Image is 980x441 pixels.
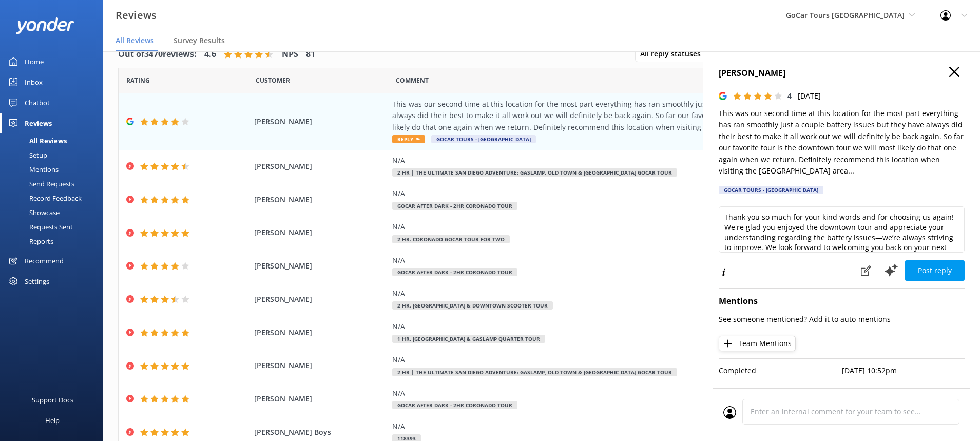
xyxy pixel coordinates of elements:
[25,51,44,72] div: Home
[719,336,796,351] button: Team Mentions
[6,162,103,177] a: Mentions
[116,35,154,46] span: All Reviews
[174,35,225,46] span: Survey Results
[392,368,677,376] span: 2 HR | The Ultimate San Diego Adventure: Gaslamp, Old Town & [GEOGRAPHIC_DATA] GoCar Tour
[787,91,792,101] span: 4
[6,177,74,191] div: Send Requests
[45,410,60,431] div: Help
[719,108,965,177] p: This was our second time at this location for the most part everything has ran smoothly just a co...
[719,186,823,194] div: GoCar Tours - [GEOGRAPHIC_DATA]
[392,301,553,310] span: 2 hr. [GEOGRAPHIC_DATA] & Downtown Scooter Tour
[254,227,387,238] span: [PERSON_NAME]
[126,75,150,85] span: Date
[254,260,387,272] span: [PERSON_NAME]
[282,48,298,61] h4: NPS
[6,220,103,234] a: Requests Sent
[25,251,64,271] div: Recommend
[254,327,387,338] span: [PERSON_NAME]
[392,388,859,399] div: N/A
[392,421,859,432] div: N/A
[6,162,59,177] div: Mentions
[254,161,387,172] span: [PERSON_NAME]
[723,406,736,419] img: user_profile.svg
[719,206,965,253] textarea: Thank you so much for your kind words and for choosing us again! We're glad you enjoyed the downt...
[254,360,387,371] span: [PERSON_NAME]
[6,133,103,148] a: All Reviews
[25,271,49,292] div: Settings
[392,155,859,166] div: N/A
[392,202,517,210] span: GoCar After Dark - 2HR Coronado Tour
[116,7,157,24] h3: Reviews
[719,295,965,308] h4: Mentions
[6,234,103,248] a: Reports
[392,354,859,366] div: N/A
[392,99,859,133] div: This was our second time at this location for the most part everything has ran smoothly just a co...
[6,133,67,148] div: All Reviews
[392,135,425,143] span: Reply
[6,205,60,220] div: Showcase
[25,92,50,113] div: Chatbot
[6,191,103,205] a: Record Feedback
[118,48,197,61] h4: Out of 3470 reviews:
[254,393,387,405] span: [PERSON_NAME]
[25,72,43,92] div: Inbox
[15,17,74,34] img: yonder-white-logo.png
[786,10,905,20] span: GoCar Tours [GEOGRAPHIC_DATA]
[6,148,47,162] div: Setup
[905,260,965,281] button: Post reply
[6,234,53,248] div: Reports
[254,427,387,438] span: [PERSON_NAME] Boys
[392,235,510,243] span: 2 hr. Coronado GoCar Tour For Two
[6,220,73,234] div: Requests Sent
[392,288,859,299] div: N/A
[392,221,859,233] div: N/A
[6,205,103,220] a: Showcase
[392,335,545,343] span: 1 hr. [GEOGRAPHIC_DATA] & Gaslamp Quarter Tour
[6,148,103,162] a: Setup
[396,75,429,85] span: Question
[256,75,290,85] span: Date
[6,177,103,191] a: Send Requests
[431,135,536,143] span: GoCar Tours - [GEOGRAPHIC_DATA]
[254,194,387,205] span: [PERSON_NAME]
[392,268,517,276] span: GoCar After Dark - 2HR Coronado Tour
[254,116,387,127] span: [PERSON_NAME]
[392,401,517,409] span: GoCar After Dark - 2HR Coronado Tour
[6,191,82,205] div: Record Feedback
[25,113,52,133] div: Reviews
[32,390,73,410] div: Support Docs
[254,294,387,305] span: [PERSON_NAME]
[949,67,959,78] button: Close
[392,321,859,332] div: N/A
[392,188,859,199] div: N/A
[719,365,842,376] p: Completed
[719,314,965,325] p: See someone mentioned? Add it to auto-mentions
[842,365,965,376] p: [DATE] 10:52pm
[640,48,707,60] span: All reply statuses
[798,90,821,102] p: [DATE]
[392,255,859,266] div: N/A
[719,67,965,80] h4: [PERSON_NAME]
[306,48,315,61] h4: 81
[204,48,216,61] h4: 4.6
[392,168,677,177] span: 2 HR | The Ultimate San Diego Adventure: Gaslamp, Old Town & [GEOGRAPHIC_DATA] GoCar Tour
